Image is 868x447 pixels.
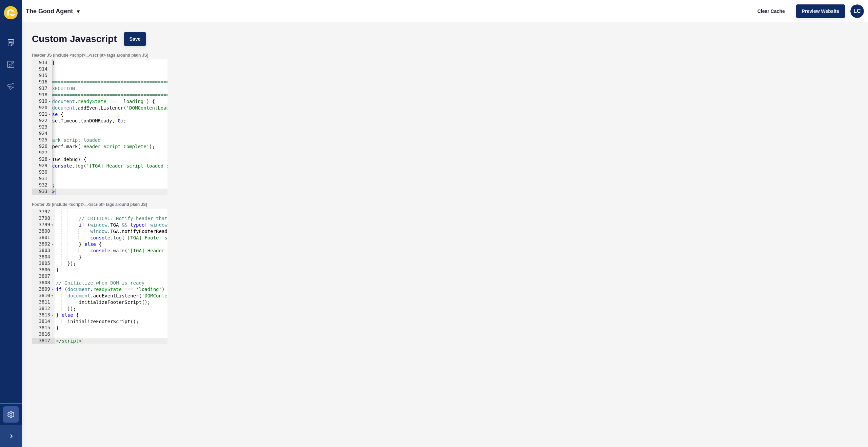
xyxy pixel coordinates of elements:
[32,248,55,254] div: 3803
[757,8,785,15] span: Clear Cache
[32,202,147,207] label: Footer JS (include <script>...</script> tags around plain JS)
[32,254,55,260] div: 3804
[32,156,52,163] div: 928
[32,92,52,98] div: 918
[32,209,55,215] div: 3797
[32,299,55,306] div: 3811
[32,85,52,92] div: 917
[32,267,55,273] div: 3806
[32,98,52,105] div: 919
[32,338,55,344] div: 3817
[32,222,55,228] div: 3799
[32,325,55,331] div: 3815
[32,306,55,312] div: 3812
[32,131,52,137] div: 924
[130,36,141,42] span: Save
[32,79,52,85] div: 916
[853,8,861,15] span: LC
[802,8,839,15] span: Preview Website
[32,105,52,111] div: 920
[32,293,55,299] div: 3810
[32,273,55,280] div: 3807
[32,189,52,195] div: 933
[26,3,73,20] p: The Good Agent
[32,280,55,286] div: 3808
[32,124,52,131] div: 923
[32,182,52,189] div: 932
[32,215,55,222] div: 3798
[32,36,117,42] h1: Custom Javascript
[32,176,52,182] div: 931
[32,143,52,150] div: 926
[32,318,55,325] div: 3814
[796,4,845,18] button: Preview Website
[32,228,55,235] div: 3800
[32,331,55,338] div: 3816
[32,150,52,156] div: 927
[32,137,52,143] div: 925
[32,60,52,66] div: 913
[32,66,52,73] div: 914
[32,286,55,293] div: 3809
[32,235,55,241] div: 3801
[32,118,52,124] div: 922
[32,169,52,176] div: 930
[32,312,55,318] div: 3813
[32,241,55,248] div: 3802
[32,53,148,58] label: Header JS (include <script>...</script> tags around plain JS)
[32,260,55,267] div: 3805
[32,73,52,79] div: 915
[752,4,791,18] button: Clear Cache
[32,111,52,118] div: 921
[124,32,146,46] button: Save
[32,163,52,169] div: 929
